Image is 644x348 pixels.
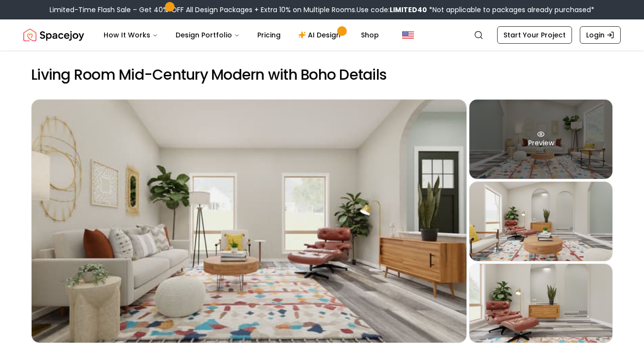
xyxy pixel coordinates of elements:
button: Design Portfolio [168,25,248,45]
a: Shop [353,25,387,45]
img: Spacejoy Logo [23,25,84,45]
button: How It Works [96,25,166,45]
nav: Global [23,19,621,51]
a: Pricing [250,25,288,45]
h2: Living Room Mid-Century Modern with Boho Details [31,66,613,84]
div: Preview [469,100,612,179]
a: Login [580,26,621,44]
a: Spacejoy [23,25,84,45]
a: Start Your Project [497,26,572,44]
b: LIMITED40 [390,5,427,15]
img: United States [402,29,414,41]
div: Limited-Time Flash Sale – Get 40% OFF All Design Packages + Extra 10% on Multiple Rooms. [50,5,594,15]
span: *Not applicable to packages already purchased* [427,5,594,15]
nav: Main [96,25,387,45]
a: AI Design [290,25,351,45]
span: Use code: [357,5,427,15]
